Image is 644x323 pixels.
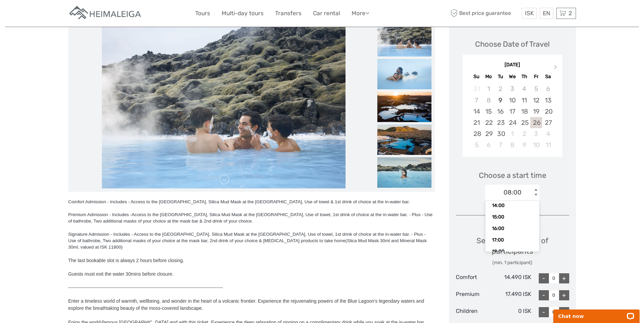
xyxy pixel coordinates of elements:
[483,128,494,139] div: Choose Monday, September 29th, 2025
[506,128,518,139] div: Choose Wednesday, October 1st, 2025
[494,128,506,139] div: Choose Tuesday, September 30th, 2025
[518,139,530,151] div: Choose Thursday, October 9th, 2025
[195,8,210,18] a: Tours
[559,290,569,300] div: +
[471,83,483,94] div: Not available Sunday, August 31st, 2025
[68,291,435,311] span: Enter a timeless world of warmth, wellbeing, and wonder in the heart of a volcanic frontier. Expe...
[489,211,536,223] div: 15:00
[530,83,542,94] div: Not available Friday, September 5th, 2025
[542,117,554,128] div: Choose Saturday, September 27th, 2025
[222,8,264,18] a: Multi-day tours
[489,223,536,234] div: 16:00
[456,273,494,283] div: Comfort
[518,128,530,139] div: Choose Thursday, October 2nd, 2025
[530,128,542,139] div: Choose Friday, October 3rd, 2025
[506,106,518,117] div: Choose Wednesday, September 17th, 2025
[549,302,644,323] iframe: LiveChat chat widget
[352,8,369,18] a: More
[313,8,340,18] a: Car rental
[530,117,542,128] div: Choose Friday, September 26th, 2025
[506,139,518,151] div: Choose Wednesday, October 8th, 2025
[542,106,554,117] div: Choose Saturday, September 20th, 2025
[489,246,536,257] div: 18:00
[483,83,494,94] div: Not available Monday, September 1st, 2025
[539,273,549,283] div: -
[471,128,483,139] div: Choose Sunday, September 28th, 2025
[456,259,569,266] div: (min. 1 participant)
[483,117,494,128] div: Choose Monday, September 22nd, 2025
[518,106,530,117] div: Choose Thursday, September 18th, 2025
[530,139,542,151] div: Choose Friday, October 10th, 2025
[68,258,184,263] span: The last bookable slot is always 2 hours before closing.
[275,8,302,18] a: Transfers
[504,188,521,197] div: 08:00
[456,290,494,300] div: Premium
[542,95,554,106] div: Choose Saturday, September 13th, 2025
[68,232,133,237] span: Signature Admission - Includes -
[542,83,554,94] div: Not available Saturday, September 6th, 2025
[456,235,569,266] div: Select the number of participants
[377,26,431,56] img: 811391cfcce346129166c4f5c33747f0_slider_thumbnail.jpg
[68,199,435,205] div: Comfort Admission - Includes - Access to the [GEOGRAPHIC_DATA], Silica Mud Mask at the [GEOGRAPHI...
[377,157,431,188] img: 3e0543b7ae9e4dbc80c3cebf98bdb071_slider_thumbnail.jpg
[494,83,506,94] div: Not available Tuesday, September 2nd, 2025
[471,106,483,117] div: Choose Sunday, September 14th, 2025
[68,285,223,290] span: --------------------------------------------------------------------------------------------------
[68,271,174,277] span: Guests must exit the water 30mins before closure.
[542,72,554,81] div: Sa
[506,117,518,128] div: Choose Wednesday, September 24th, 2025
[475,39,550,49] div: Choose Date of Travel
[518,83,530,94] div: Not available Thursday, September 4th, 2025
[493,273,531,283] div: 14.490 ISK
[518,72,530,81] div: Th
[506,72,518,81] div: We
[494,139,506,151] div: Choose Tuesday, October 7th, 2025
[489,234,536,246] div: 17:00
[68,211,435,224] div: Premium Admission - Includes -
[506,95,518,106] div: Choose Wednesday, September 10th, 2025
[471,117,483,128] div: Choose Sunday, September 21st, 2025
[506,83,518,94] div: Not available Wednesday, September 3rd, 2025
[489,200,536,211] div: 14:00
[377,124,431,155] img: f216d22835d84a2e8f6058e6c88ba296_slider_thumbnail.jpg
[542,139,554,151] div: Choose Saturday, October 11th, 2025
[493,290,531,300] div: 17.490 ISK
[483,106,494,117] div: Choose Monday, September 15th, 2025
[542,128,554,139] div: Choose Saturday, October 4th, 2025
[68,212,433,224] span: Access to the [GEOGRAPHIC_DATA], Silica Mud Mask at the [GEOGRAPHIC_DATA], Use of towel, 1st drin...
[483,95,494,106] div: Not available Monday, September 8th, 2025
[551,63,562,74] button: Next Month
[68,5,143,22] img: Apartments in Reykjavik
[471,72,483,81] div: Su
[559,273,569,283] div: +
[568,10,573,17] span: 2
[377,92,431,122] img: d9bf8667d031459cbd5a0f097f6a92b7_slider_thumbnail.jpg
[471,139,483,151] div: Choose Sunday, October 5th, 2025
[479,170,546,181] span: Choose a start time
[483,72,494,81] div: Mo
[449,8,520,19] span: Best price guarantee
[494,72,506,81] div: Tu
[471,95,483,106] div: Not available Sunday, September 7th, 2025
[530,72,542,81] div: Fr
[539,290,549,300] div: -
[530,106,542,117] div: Choose Friday, September 19th, 2025
[465,83,560,151] div: month 2025-09
[463,62,562,69] div: [DATE]
[68,232,427,250] span: Access to the [GEOGRAPHIC_DATA], Silica Mud Mask at the [GEOGRAPHIC_DATA], Use of towel, 1st drin...
[494,95,506,106] div: Choose Tuesday, September 9th, 2025
[539,307,549,317] div: -
[530,95,542,106] div: Choose Friday, September 12th, 2025
[377,59,431,89] img: 074d1b25433144c697119fb130ce2944_slider_thumbnail.jpg
[518,95,530,106] div: Choose Thursday, September 11th, 2025
[525,10,534,17] span: ISK
[494,106,506,117] div: Choose Tuesday, September 16th, 2025
[533,189,539,196] div: < >
[494,117,506,128] div: Choose Tuesday, September 23rd, 2025
[540,8,553,19] div: EN
[493,307,531,317] div: 0 ISK
[456,307,494,317] div: Children
[483,139,494,151] div: Choose Monday, October 6th, 2025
